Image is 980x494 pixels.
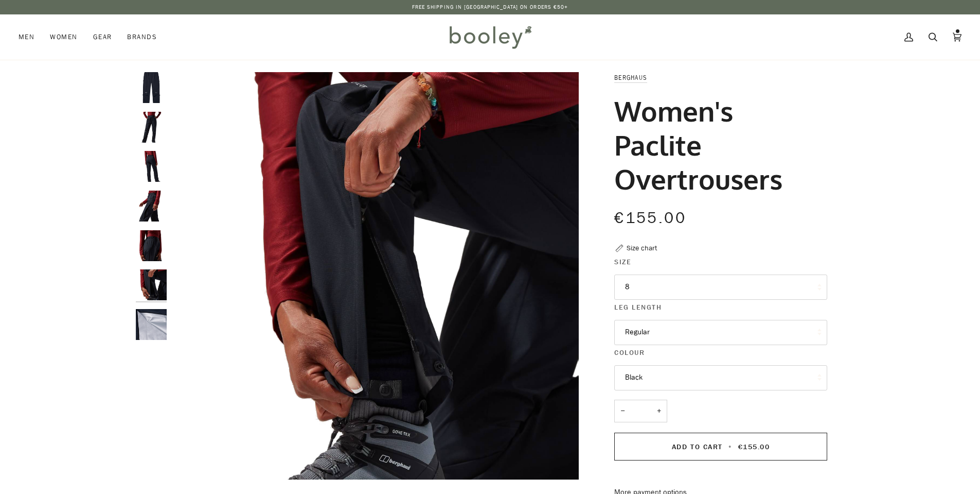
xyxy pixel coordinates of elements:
span: Brands [127,32,157,42]
div: Size chart [627,243,657,253]
span: €155.00 [614,208,686,229]
img: Berghaus Women's Paclite Overtrousers - Booley Galway [136,151,167,182]
a: Berghaus [614,73,647,82]
img: Berghaus Women's Paclite Overtrousers - Booley Galway [136,230,167,261]
img: Berghaus Women's Paclite Overtrousers - Booley Galway [136,72,167,103]
span: Size [614,257,631,267]
a: Brands [119,14,165,60]
button: 8 [614,275,827,300]
img: Berghaus Women's Paclite Overtrousers - Booley Galway [136,269,167,300]
span: • [725,442,735,452]
span: €155.00 [738,442,770,452]
h1: Women's Paclite Overtrousers [614,94,819,196]
span: Gear [93,32,112,42]
button: − [614,400,631,423]
span: Add to Cart [672,442,723,452]
input: Quantity [614,400,667,423]
a: Men [19,14,42,60]
span: Leg Length [614,302,662,313]
img: Berghaus Women's Paclite Overtrousers - Booley Galway [136,112,167,143]
span: Women [50,32,77,42]
div: Berghaus Women's Paclite Overtrousers - Booley Galway [172,72,579,480]
a: Women [42,14,85,60]
img: Berghaus Women&#39;s Paclite Overtrousers - Booley Galway [172,72,579,480]
button: Add to Cart • €155.00 [614,433,827,461]
p: Free Shipping in [GEOGRAPHIC_DATA] on Orders €50+ [412,3,568,11]
img: Booley [445,22,535,52]
span: Men [19,32,34,42]
img: Women's Paclite Overtrousers [136,309,167,340]
button: Black [614,365,827,390]
button: + [651,400,667,423]
button: Regular [614,320,827,345]
span: Colour [614,347,645,358]
a: Gear [85,14,120,60]
img: Berghaus Women's Paclite Overtrousers - Booley Galway [136,191,167,222]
